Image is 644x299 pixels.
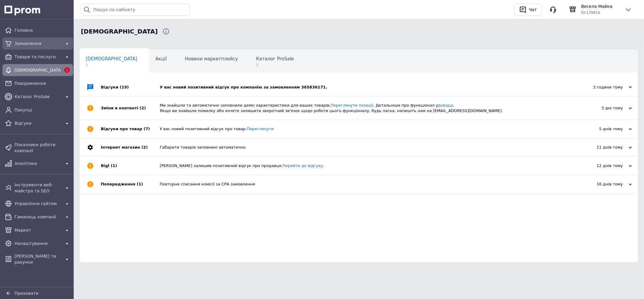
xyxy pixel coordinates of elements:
span: Приховати [14,291,38,296]
span: Головна [14,27,71,33]
span: [PERSON_NAME] та рахунки [14,253,61,265]
span: (1) [137,182,143,186]
span: 1 [64,67,70,73]
div: 11 днів тому [572,145,632,150]
span: Каталог ProSale [14,94,61,100]
span: 1 [86,63,137,67]
div: 3 години тому [572,85,632,90]
span: [DEMOGRAPHIC_DATA] [86,56,137,62]
span: Товари та послуги [14,54,61,60]
span: (19) [120,85,129,89]
span: Акції [155,56,167,62]
span: (2) [139,106,146,110]
a: Перейти до відгуку [283,163,323,168]
div: Відгуки [101,78,160,96]
div: Чат [528,5,538,14]
span: Сповіщення [81,27,158,36]
span: (7) [144,127,150,131]
div: Повторне списання комісії за СРА замовлення [160,182,572,187]
span: Каталог ProSale [256,56,294,62]
span: Маркет [14,227,61,233]
div: 12 днів тому [572,163,632,169]
div: [PERSON_NAME] залишив позитивний відгук про продавця. . [160,163,572,169]
div: Попередження [101,175,160,193]
input: Пошук по кабінету [81,4,190,16]
span: Показники роботи компанії [14,142,71,154]
a: довідці [438,103,453,108]
span: Відгуки [14,120,61,126]
span: (2) [141,145,148,149]
div: 3 дні тому [572,105,632,111]
div: Bigl [101,157,160,175]
div: 5 днів тому [572,126,632,132]
button: Чат [514,4,542,16]
div: Ми знайшли та автоматично заповнили деякі характеристики для ваших товарів. . Детальніше про функ... [160,103,572,114]
div: У вас новий позитивний відгук про компанію за замовленням 365836171. [160,85,572,90]
span: Аналітика [14,160,61,166]
div: Інтернет магазин [101,138,160,156]
div: 16 днів тому [572,182,632,187]
span: Новини маркетплейсу [185,56,238,62]
span: Замовлення [14,40,61,47]
span: (1) [111,163,117,168]
span: Гаманець компанії [14,214,61,220]
span: Інструменти веб-майстра та SEO [14,182,61,194]
span: ID: 179814 [581,11,600,15]
a: Переглянути [247,127,274,131]
div: Зміни в контенті [101,97,160,120]
span: Управління сайтом [14,201,61,207]
span: Покупці [14,107,71,113]
span: Налаштування [14,240,61,246]
a: Переглянути позиції [331,103,373,108]
div: У вас новий позитивний відгук про товар. [160,126,572,132]
span: Повідомлення [14,80,71,86]
span: 3 [256,63,294,67]
span: Весела Майка [581,3,620,9]
span: [DEMOGRAPHIC_DATA] [14,67,61,73]
div: Відгуки про товар [101,120,160,138]
div: Габарити товарів заповнені автоматично [160,145,572,150]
